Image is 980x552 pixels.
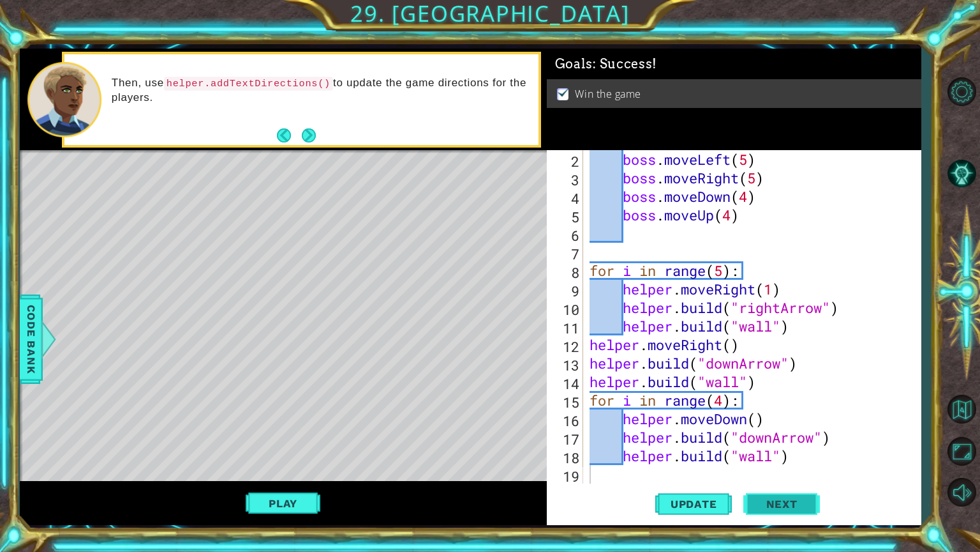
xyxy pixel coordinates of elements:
div: 8 [549,263,583,282]
p: Then, use to update the game directions for the players. [112,76,530,105]
span: Code Bank [21,300,41,378]
button: Back to Map [943,391,980,428]
span: Update [658,498,730,510]
span: Next [754,498,810,510]
a: Back to Map [943,389,980,431]
div: 15 [549,393,583,411]
button: AI Hint [943,155,980,192]
div: 13 [549,356,583,374]
div: 7 [549,245,583,263]
div: Level Map [20,150,609,526]
button: Update [655,485,732,523]
button: Maximize Browser [943,433,980,470]
button: Level Options [943,73,980,110]
button: Back [277,128,302,142]
div: 17 [549,430,583,448]
div: 2 [549,152,583,171]
div: 12 [549,337,583,356]
div: 16 [549,411,583,430]
button: Next [302,128,316,142]
div: 14 [549,374,583,393]
p: Win the game [575,87,641,101]
code: helper.addTextDirections() [164,77,333,91]
div: 3 [549,171,583,189]
div: 18 [549,448,583,467]
button: Play [246,491,320,516]
button: Mute [943,474,980,511]
div: 19 [549,467,583,486]
img: Check mark for checkbox [557,87,570,97]
span: Goals [555,56,657,72]
button: Next [743,486,820,523]
div: 4 [549,189,583,208]
div: 9 [549,282,583,300]
div: 5 [549,208,583,226]
div: 6 [549,226,583,245]
div: 10 [549,300,583,319]
span: : Success! [593,56,657,72]
div: 11 [549,319,583,337]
